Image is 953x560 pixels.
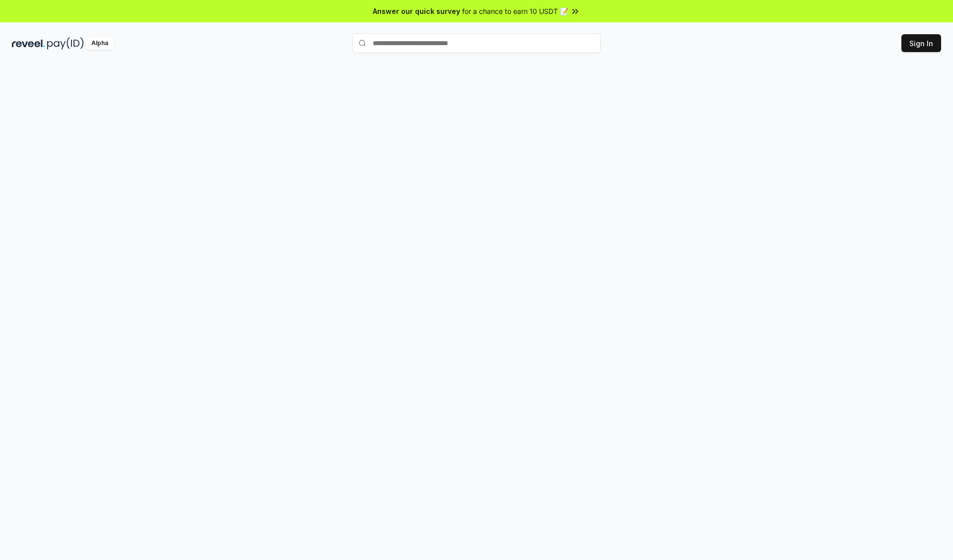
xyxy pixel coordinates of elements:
button: Sign In [901,34,941,52]
span: for a chance to earn 10 USDT 📝 [462,6,568,16]
img: pay_id [47,37,84,50]
img: reveel_dark [12,37,45,50]
div: Alpha [86,37,114,50]
span: Answer our quick survey [373,6,460,16]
